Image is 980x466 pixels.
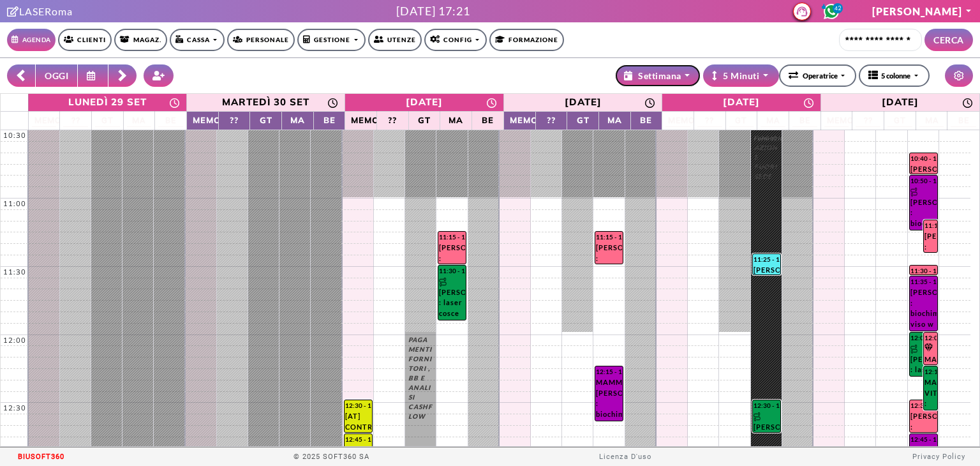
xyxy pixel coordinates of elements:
[222,113,247,127] span: ??
[910,277,937,287] div: 11:35 - 12:00
[297,29,365,51] a: Gestione
[596,243,622,264] div: [PERSON_NAME] : controllo glutei
[596,377,622,421] div: MAMMA [PERSON_NAME] : biochimica viso w
[910,186,937,230] div: [PERSON_NAME] : biochimica viso w
[1,403,29,414] div: 12:30
[924,29,973,51] button: CERCA
[754,255,780,264] div: 11:25 - 11:35
[754,412,762,421] img: PERCORSO
[856,113,880,128] span: ??
[439,243,465,264] div: [PERSON_NAME] : controllo viso
[761,113,785,128] span: MA
[285,113,310,127] span: MA
[439,266,465,276] div: 11:30 - 11:55
[919,113,944,128] span: MA
[910,287,937,331] div: [PERSON_NAME] : biochimica viso w
[439,276,465,320] div: [PERSON_NAME] : laser cosce
[507,113,532,127] span: Memo
[1,130,29,141] div: 10:30
[910,176,937,186] div: 10:50 - 11:15
[565,95,602,110] div: [DATE]
[615,64,701,87] button: Settimana
[504,94,662,111] a: 2 ottobre 2025
[821,94,979,111] a: 4 ottobre 2025
[910,154,937,163] div: 10:40 - 10:50
[475,113,500,127] span: BE
[7,6,19,17] i: Clicca per andare alla pagina di firma
[951,113,976,128] span: BE
[596,367,622,377] div: 12:15 - 12:40
[792,113,817,128] span: BE
[754,401,780,410] div: 12:30 - 12:45
[924,367,937,377] div: 12:15 - 12:35
[910,266,973,274] div: 11:30 - 11:35
[596,232,622,242] div: 11:15 - 11:30
[872,5,972,17] a: [PERSON_NAME]
[910,188,919,197] img: PERCORSO
[924,344,933,352] i: Categoria cliente: Diamante
[839,29,922,51] input: Cerca cliente...
[570,113,595,127] span: GT
[697,113,722,128] span: ??
[68,95,147,110] div: lunedì 29 set
[158,113,183,128] span: BE
[712,69,759,82] div: 5 Minuti
[396,3,470,20] div: [DATE] 17:21
[424,29,487,51] a: Config
[380,113,405,127] span: ??
[924,221,937,230] div: 11:10 - 11:25
[824,113,849,128] span: Memo
[227,29,295,51] a: Personale
[910,343,937,376] div: [PERSON_NAME] : laser deltoidi -m
[345,445,371,466] div: [AT] NOTE Scaricare le fatture estere di meta e indeed e inviarle a trincia
[1,199,29,209] div: 11:00
[662,94,820,111] a: 3 ottobre 2025
[127,113,152,128] span: MA
[1,335,29,346] div: 12:00
[412,113,437,127] span: GT
[882,95,919,110] div: [DATE]
[222,95,309,110] div: martedì 30 set
[144,64,174,87] button: Crea nuovo contatto rapido
[58,29,112,51] a: Clienti
[602,113,627,127] span: MA
[887,113,912,128] span: GT
[910,411,937,432] div: [PERSON_NAME] : controllo viso
[910,333,937,343] div: 12:00 - 12:20
[634,113,659,127] span: BE
[95,113,120,128] span: GT
[29,94,186,111] a: 29 settembre 2025
[723,95,760,110] div: [DATE]
[910,164,937,174] div: [PERSON_NAME] : controllo viso
[408,335,433,425] div: PAGAMENTI FORNITORI , BB E ANALISI CASHFLOW
[924,231,937,252] div: [PERSON_NAME] : controllo viso
[345,94,503,111] a: 1 ottobre 2025
[35,64,78,87] button: OGGI
[348,113,373,127] span: Memo
[32,113,57,128] span: Memo
[439,232,465,242] div: 11:15 - 11:30
[754,265,780,274] div: [PERSON_NAME] : foto - controllo *da remoto* tramite foto
[439,278,448,287] img: PERCORSO
[624,69,681,82] div: Settimana
[910,435,937,444] div: 12:45 - 13:10
[187,94,345,111] a: 30 settembre 2025
[489,29,564,51] a: Formazione
[345,411,371,432] div: [AT] CONTROLLO CASSA Inserimento spese reali della settimana (da [DATE] a [DATE])
[599,453,651,461] a: Licenza D'uso
[7,5,73,17] a: Clicca per andare alla pagina di firmaLASERoma
[345,401,371,410] div: 12:30 - 12:45
[7,29,56,51] a: Agenda
[910,345,919,354] img: PERCORSO
[912,453,965,461] a: Privacy Policy
[924,377,937,410] div: MARIANGELA VITA : laser braccia -w
[368,29,422,51] a: Utenze
[443,113,468,127] span: MA
[190,113,215,127] span: Memo
[345,435,371,444] div: 12:45 - 13:00
[924,333,937,343] div: 12:00 - 12:15
[729,113,754,128] span: GT
[406,95,443,110] div: [DATE]
[665,113,690,128] span: Memo
[924,343,937,365] div: MARIANGELA VITA : controllo viso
